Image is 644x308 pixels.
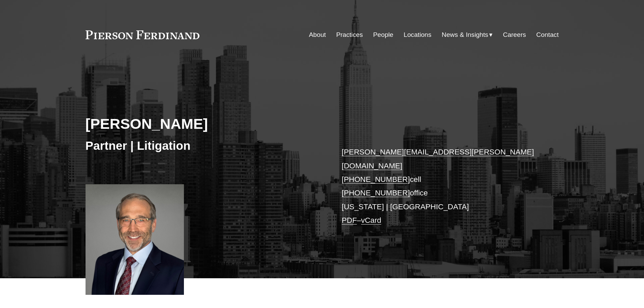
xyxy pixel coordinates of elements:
[342,189,410,197] a: [PHONE_NUMBER]
[442,28,493,41] a: folder dropdown
[336,28,363,41] a: Practices
[373,28,393,41] a: People
[442,29,488,41] span: News & Insights
[536,28,558,41] a: Contact
[86,138,322,153] h3: Partner | Litigation
[342,145,539,227] p: cell office [US_STATE] | [GEOGRAPHIC_DATA] –
[503,28,526,41] a: Careers
[342,216,357,224] a: PDF
[309,28,326,41] a: About
[342,148,534,170] a: [PERSON_NAME][EMAIL_ADDRESS][PERSON_NAME][DOMAIN_NAME]
[342,175,410,184] a: [PHONE_NUMBER]
[404,28,431,41] a: Locations
[361,216,381,224] a: vCard
[86,115,322,133] h2: [PERSON_NAME]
